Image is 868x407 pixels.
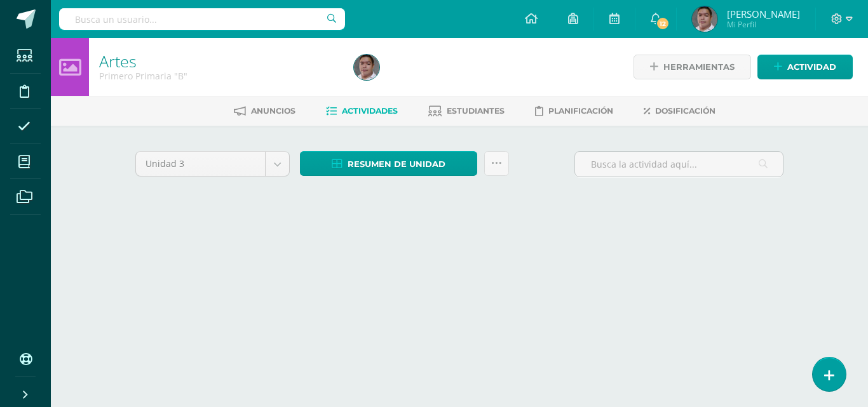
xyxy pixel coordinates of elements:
[656,17,670,30] span: 12
[251,106,295,116] span: Anuncios
[234,101,295,121] a: Anuncios
[99,50,137,72] a: Artes
[146,152,255,176] span: Unidad 3
[428,101,505,121] a: Estudiantes
[634,55,751,79] a: Herramientas
[575,152,783,177] input: Busca la actividad aquí...
[727,19,800,30] span: Mi Perfil
[342,106,398,116] span: Actividades
[757,55,853,79] a: Actividad
[300,151,477,176] a: Resumen de unidad
[655,106,715,116] span: Dosificación
[348,152,445,176] span: Resumen de unidad
[99,70,339,82] div: Primero Primaria 'B'
[136,152,289,176] a: Unidad 3
[727,8,800,20] span: [PERSON_NAME]
[787,55,836,79] span: Actividad
[663,55,735,79] span: Herramientas
[644,101,715,121] a: Dosificación
[99,52,339,70] h1: Artes
[692,6,717,32] img: c332e7bc2dc8652486e3d51c595d8be8.png
[59,8,345,30] input: Busca un usuario...
[326,101,398,121] a: Actividades
[548,106,613,116] span: Planificación
[354,55,379,80] img: c332e7bc2dc8652486e3d51c595d8be8.png
[447,106,505,116] span: Estudiantes
[535,101,613,121] a: Planificación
